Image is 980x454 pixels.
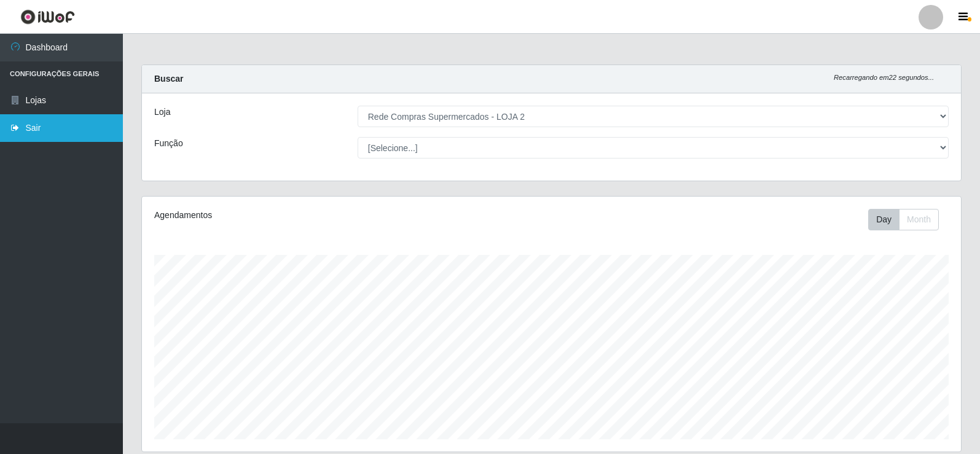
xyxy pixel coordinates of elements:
[154,137,183,150] label: Função
[899,209,939,230] button: Month
[154,74,183,84] strong: Buscar
[868,209,900,230] button: Day
[154,106,170,119] label: Loja
[20,9,75,25] img: CoreUI Logo
[868,209,939,230] div: First group
[868,209,949,230] div: Toolbar with button groups
[834,74,934,81] i: Recarregando em 22 segundos...
[154,209,474,222] div: Agendamentos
